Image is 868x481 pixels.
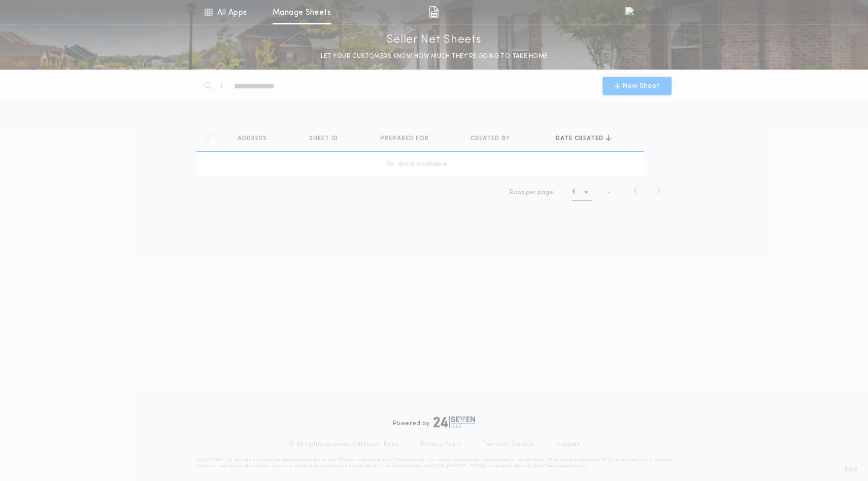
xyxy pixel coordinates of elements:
[572,184,592,201] button: 5
[625,7,660,17] img: vs-icon
[483,440,534,448] a: Terms of Service
[196,457,672,469] p: DISCLAIMER: This estimate is provided for informational purposes only. 24|Seven Fees, a product o...
[321,51,548,61] p: LET YOUR CUSTOMERS KNOW HOW MUCH THEY’RE GOING TO TAKE HOME
[556,135,606,143] span: Date created
[556,134,611,144] button: Date created
[510,189,555,196] span: Rows per page:
[471,135,512,143] span: Created by
[201,159,632,170] div: No data available
[608,188,611,197] span: -
[238,134,275,144] button: Address
[844,465,858,474] span: 3.8.0
[238,135,269,143] span: Address
[471,134,518,144] button: Created by
[309,134,346,144] button: Sheet ID
[556,440,579,448] a: Support
[387,32,482,48] p: Seller Net Sheets
[380,135,431,143] span: Prepared for
[433,416,475,428] img: logo
[603,77,672,95] button: New Sheet
[309,135,340,143] span: Sheet ID
[393,416,475,428] div: Powered by
[572,187,576,197] h1: 5
[421,440,461,448] a: Privacy Policy
[429,6,439,18] img: img
[289,440,398,448] p: © All rights reserved. 24|Seven Fees
[435,464,485,468] a: [URL][DOMAIN_NAME]
[622,81,660,91] span: New Sheet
